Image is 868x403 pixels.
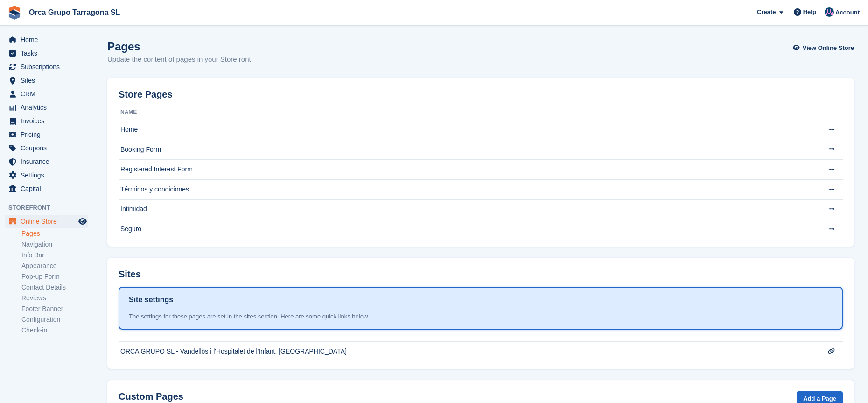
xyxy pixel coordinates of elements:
[129,312,833,321] div: The settings for these pages are set in the sites section. Here are some quick links below.
[119,341,806,361] td: ORCA GRUPO SL - Vandellòs i l'Hospitalet de l'Infant, [GEOGRAPHIC_DATA]
[107,54,251,65] p: Update the content of pages in your Storefront
[21,315,88,324] a: Configuration
[5,182,88,195] a: menu
[5,114,88,127] a: menu
[835,8,860,17] span: Account
[119,269,141,280] h2: Sites
[21,74,77,87] span: Sites
[21,47,77,60] span: Tasks
[77,216,88,227] a: Preview store
[5,155,88,168] a: menu
[803,7,816,17] span: Help
[21,294,88,303] a: Reviews
[21,87,77,100] span: CRM
[119,160,806,180] td: Registered Interest Form
[8,203,93,212] span: Storefront
[5,33,88,46] a: menu
[803,43,854,53] span: View Online Store
[21,169,77,182] span: Settings
[119,391,183,402] h2: Custom Pages
[5,141,88,155] a: menu
[5,101,88,114] a: menu
[21,155,77,168] span: Insurance
[119,219,806,239] td: Seguro
[5,87,88,100] a: menu
[5,169,88,182] a: menu
[5,47,88,60] a: menu
[7,6,21,20] img: stora-icon-8386f47178a22dfd0bd8f6a31ec36ba5ce8667c1dd55bd0f319d3a0aa187defe.svg
[21,326,88,335] a: Check-in
[21,60,77,73] span: Subscriptions
[21,251,88,260] a: Info Bar
[5,60,88,73] a: menu
[119,179,806,199] td: Términos y condiciones
[5,74,88,87] a: menu
[5,215,88,228] a: menu
[119,140,806,160] td: Booking Form
[21,101,77,114] span: Analytics
[21,215,77,228] span: Online Store
[757,7,776,17] span: Create
[21,304,88,313] a: Footer Banner
[21,182,77,195] span: Capital
[21,272,88,281] a: Pop-up Form
[21,114,77,127] span: Invoices
[21,262,88,270] a: Appearance
[825,7,834,17] img: ADMIN MANAGMENT
[107,40,251,53] h1: Pages
[119,199,806,219] td: Intimidad
[21,240,88,249] a: Navigation
[21,283,88,292] a: Contact Details
[119,120,806,140] td: Home
[795,40,854,56] a: View Online Store
[5,128,88,141] a: menu
[21,33,77,46] span: Home
[21,229,88,238] a: Pages
[119,89,173,100] h2: Store Pages
[119,105,806,120] th: Name
[21,141,77,155] span: Coupons
[21,128,77,141] span: Pricing
[25,5,124,20] a: Orca Grupo Tarragona SL
[129,294,173,305] h1: Site settings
